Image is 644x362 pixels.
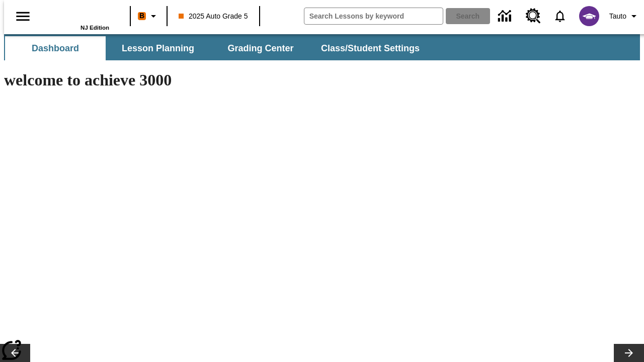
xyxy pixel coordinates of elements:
[134,7,164,25] button: Boost Class color is orange. Change class color
[4,34,640,60] div: SubNavbar
[609,11,626,22] span: Tauto
[44,5,109,25] a: Home
[179,11,248,22] span: 2025 Auto Grade 5
[5,36,106,60] button: Dashboard
[573,3,605,29] button: Select a new avatar
[80,25,109,31] span: NJ Edition
[4,36,429,60] div: SubNavbar
[4,71,439,89] h1: welcome to achieve 3000
[605,7,644,25] button: Profile/Settings
[547,3,573,29] a: Notifications
[492,3,520,30] a: Data Center
[579,6,599,26] img: avatar image
[44,4,109,31] div: Home
[313,36,428,60] button: Class/Student Settings
[210,36,311,60] button: Grading Center
[139,10,144,22] span: B
[304,8,443,24] input: search field
[8,2,38,31] button: Open side menu
[520,3,547,30] a: Resource Center, Will open in new tab
[614,344,644,362] button: Lesson carousel, Next
[108,36,208,60] button: Lesson Planning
